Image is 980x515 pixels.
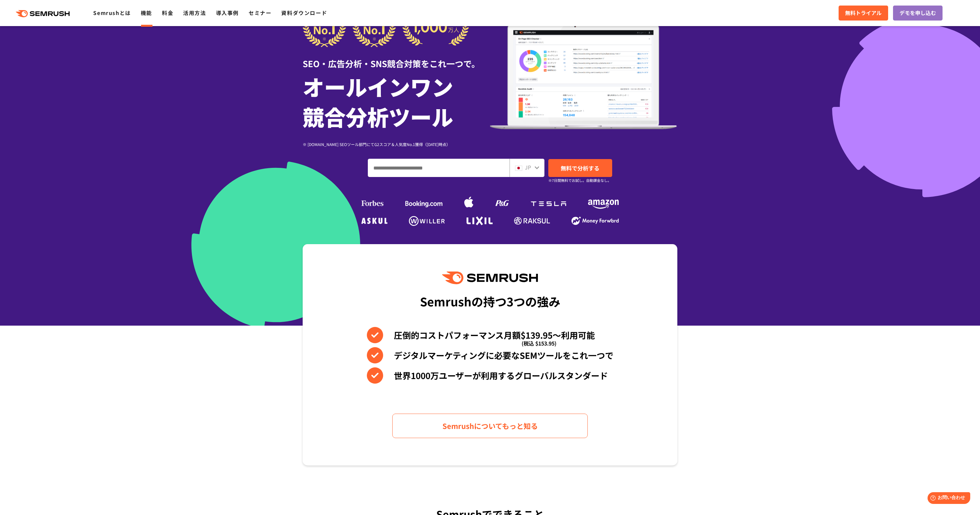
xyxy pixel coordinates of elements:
a: 機能 [141,9,152,17]
span: 無料トライアル [845,9,882,17]
small: ※7日間無料でお試し。自動課金なし。 [548,177,611,184]
span: JP [525,163,531,171]
iframe: Help widget launcher [922,490,973,508]
img: Semrush [442,272,538,284]
a: Semrushとは [93,9,131,17]
span: 無料で分析する [561,164,599,172]
li: デジタルマーケティングに必要なSEMツールをこれ一つで [367,347,613,363]
a: 資料ダウンロード [281,9,327,17]
div: ※ [DOMAIN_NAME] SEOツール部門にてG2スコア＆人気度No.1獲得（[DATE]時点） [303,141,490,147]
a: 無料で分析する [548,159,612,177]
span: デモを申し込む [900,9,936,17]
li: 世界1000万ユーザーが利用するグローバルスタンダード [367,367,613,384]
h1: オールインワン 競合分析ツール [303,71,490,131]
span: (税込 $153.95) [522,335,556,351]
a: 無料トライアル [839,6,888,21]
a: セミナー [249,9,271,17]
a: 料金 [162,9,173,17]
a: 導入事例 [216,9,239,17]
a: デモを申し込む [893,6,943,21]
a: Semrushについてもっと知る [392,414,588,438]
li: 圧倒的コストパフォーマンス月額$139.95〜利用可能 [367,327,613,343]
input: ドメイン、キーワードまたはURLを入力してください [368,159,509,177]
span: Semrushについてもっと知る [442,420,538,432]
div: SEO・広告分析・SNS競合対策をこれ一つで。 [303,47,490,70]
div: Semrushの持つ3つの強み [420,289,560,313]
a: 活用方法 [183,9,206,17]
